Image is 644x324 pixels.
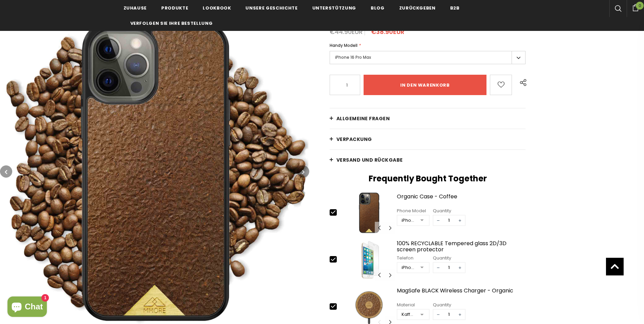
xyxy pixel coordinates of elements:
[397,302,429,308] div: Material
[397,288,526,300] a: MagSafe BLACK Wireless Charger - Organic
[397,240,526,252] a: 100% RECYCLABLE Tempered glass 2D/3D screen protector
[364,75,487,95] input: in den warenkorb
[402,311,416,318] div: Kaffee + Tanganikaholz
[433,215,443,226] span: −
[433,255,465,262] div: Quantity
[124,5,147,11] span: Zuhause
[161,5,188,11] span: Produkte
[627,3,644,11] a: 0
[336,136,372,143] span: Verpackung
[330,174,526,184] h2: Frequently Bought Together
[130,20,213,26] span: Verfolgen Sie Ihre Bestellung
[336,115,390,122] span: Allgemeine Fragen
[343,192,395,234] img: iPhone 13 Pro Max black frame coffee phone case
[312,5,356,11] span: Unterstützung
[330,28,363,36] span: €44.90EUR
[330,150,526,170] a: Versand und Rückgabe
[450,5,460,11] span: B2B
[330,51,526,64] label: iPhone 16 Pro Max
[330,108,526,129] a: Allgemeine Fragen
[371,5,385,11] span: Blog
[433,263,443,273] span: −
[433,309,443,320] span: −
[433,208,465,214] div: Quantity
[397,255,429,262] div: Telefon
[636,2,644,10] span: 0
[330,42,357,48] span: Handy Modell
[455,263,465,273] span: +
[245,5,297,11] span: Unsere Geschichte
[402,264,416,271] div: iPhone 6/6S/7/8/SE2/SE3
[130,15,213,31] a: Verfolgen Sie Ihre Bestellung
[330,129,526,149] a: Verpackung
[371,28,404,36] span: €38.90EUR
[397,208,429,214] div: Phone Model
[343,239,395,281] img: Screen Protector iPhone SE 2
[402,217,416,224] div: iPhone 14 Pro Max
[5,296,49,319] inbox-online-store-chat: Onlineshop-Chat von Shopify
[399,5,436,11] span: Zurückgeben
[433,302,465,308] div: Quantity
[455,215,465,226] span: +
[455,309,465,320] span: +
[397,194,526,205] a: Organic Case - Coffee
[203,5,231,11] span: Lookbook
[336,157,403,163] span: Versand und Rückgabe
